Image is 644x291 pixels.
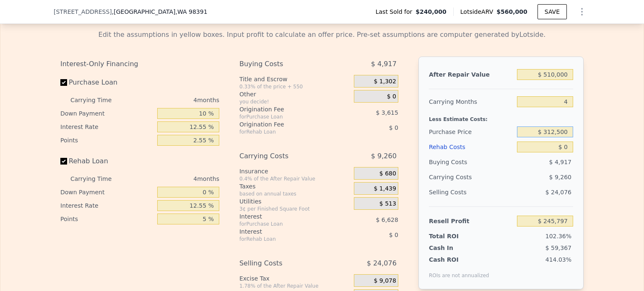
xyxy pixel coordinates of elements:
[239,283,351,289] div: 1.78% of the After Repair Value
[239,113,333,120] div: for Purchase Loan
[429,94,514,109] div: Carrying Months
[239,149,333,164] div: Carrying Costs
[60,120,154,134] div: Interest Rate
[460,8,496,16] span: Lotside ARV
[239,182,351,191] div: Taxes
[239,75,351,83] div: Title and Escrow
[239,227,333,236] div: Interest
[371,149,397,164] span: $ 9,260
[376,216,398,223] span: $ 6,628
[374,277,396,285] span: $ 9,078
[239,212,333,221] div: Interest
[429,139,514,155] div: Rehab Costs
[549,159,571,165] span: $ 4,917
[239,274,351,283] div: Excise Tax
[60,30,584,40] div: Edit the assumptions in yellow boxes. Input profit to calculate an offer price. Pre-set assumptio...
[389,232,398,238] span: $ 0
[545,189,571,196] span: $ 24,076
[60,154,154,169] label: Rehab Loan
[376,109,398,116] span: $ 3,615
[239,236,333,242] div: for Rehab Loan
[60,57,219,72] div: Interest-Only Financing
[429,155,514,170] div: Buying Costs
[128,172,219,185] div: 4 months
[60,107,154,120] div: Down Payment
[239,175,351,182] div: 0.4% of the After Repair Value
[239,90,351,98] div: Other
[379,200,396,208] span: $ 513
[429,185,514,200] div: Selling Costs
[239,191,351,197] div: based on annual taxes
[429,214,514,229] div: Resell Profit
[60,185,154,199] div: Down Payment
[429,109,573,124] div: Less Estimate Costs:
[389,124,398,131] span: $ 0
[239,105,333,113] div: Origination Fee
[239,221,333,227] div: for Purchase Loan
[239,167,351,175] div: Insurance
[112,8,208,16] span: , [GEOGRAPHIC_DATA]
[60,199,154,212] div: Interest Rate
[239,129,333,135] div: for Rehab Loan
[239,120,333,129] div: Origination Fee
[545,233,571,239] span: 102.36%
[549,174,571,180] span: $ 9,260
[70,93,125,107] div: Carrying Time
[371,57,397,72] span: $ 4,917
[429,170,481,185] div: Carrying Costs
[545,245,571,251] span: $ 59,367
[367,256,397,271] span: $ 24,076
[175,8,207,15] span: , WA 98391
[239,197,351,206] div: Utilities
[60,79,67,86] input: Purchase Loan
[60,158,67,165] input: Rehab Loan
[60,75,154,90] label: Purchase Loan
[379,170,396,178] span: $ 680
[239,256,333,271] div: Selling Costs
[429,124,514,139] div: Purchase Price
[60,212,154,226] div: Points
[538,4,567,19] button: SAVE
[239,83,351,90] div: 0.33% of the price + 550
[574,3,590,20] button: Show Options
[239,206,351,212] div: 3¢ per Finished Square Foot
[54,8,112,16] span: [STREET_ADDRESS]
[545,256,571,263] span: 414.03%
[429,255,489,264] div: Cash ROI
[387,93,396,100] span: $ 0
[496,8,527,15] span: $560,000
[429,264,489,279] div: ROIs are not annualized
[128,93,219,107] div: 4 months
[70,172,125,185] div: Carrying Time
[374,185,396,193] span: $ 1,439
[239,98,351,105] div: you decide!
[429,244,481,252] div: Cash In
[239,57,333,72] div: Buying Costs
[374,78,396,85] span: $ 1,302
[376,8,416,16] span: Last Sold for
[429,232,481,240] div: Total ROI
[415,8,447,16] span: $240,000
[429,67,514,82] div: After Repair Value
[60,134,154,147] div: Points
